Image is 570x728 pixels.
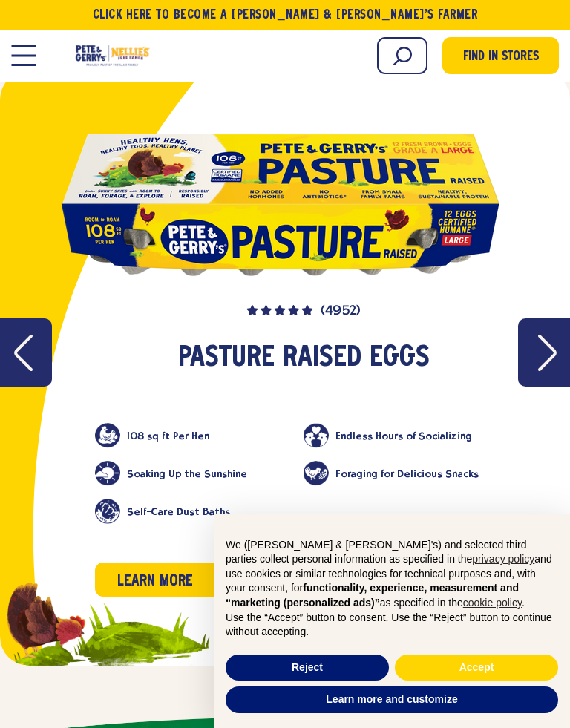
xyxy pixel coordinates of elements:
span: (4952) [321,305,360,318]
a: Find in Stores [442,37,559,74]
span: Find in Stores [463,47,539,68]
input: Search [377,37,427,74]
li: 108 sq ft Per Hen [95,423,304,448]
span: Learn more [117,570,193,593]
a: Learn more [95,563,512,597]
h3: Pasture Raised Eggs [95,329,512,388]
a: cookie policy [463,597,522,609]
li: Foraging for Delicious Snacks [304,461,512,486]
p: Use the “Accept” button to consent. Use the “Reject” button to continue without accepting. [226,611,558,640]
strong: functionality, experience, measurement and “marketing (personalized ads)” [226,582,519,609]
button: Reject [226,655,389,681]
a: privacy policy [472,553,534,565]
a: (4952) [95,301,512,318]
button: Learn more and customize [226,686,558,713]
p: We ([PERSON_NAME] & [PERSON_NAME]'s) and selected third parties collect personal information as s... [226,538,558,611]
button: Next [518,318,570,387]
button: Accept [395,655,558,681]
li: Endless Hours of Socializing [304,423,512,448]
li: Soaking Up the Sunshine [95,461,304,486]
li: Self-Care Dust Baths [95,499,304,524]
button: Open Mobile Menu Modal Dialog [11,45,36,66]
